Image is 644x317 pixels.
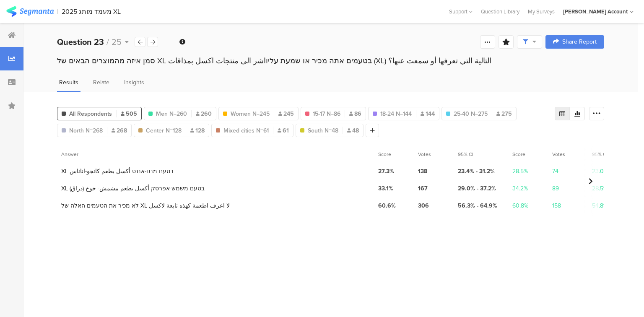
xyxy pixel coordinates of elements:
[449,5,473,18] div: Support
[512,184,528,193] span: 34.2%
[278,126,289,135] span: 61
[418,151,431,158] span: Votes
[477,8,524,16] a: Question Library
[112,126,127,135] span: 268
[512,167,528,176] span: 28.5%
[313,109,340,118] span: 15-17 N=86
[512,151,525,158] span: Score
[124,78,144,87] span: Insights
[61,201,230,210] section: לא מכיר את הטעמים האלה של XL لا اعرف اطعمة كهذه تابعة لاكسل
[278,109,294,118] span: 245
[231,109,270,118] span: Women N=245
[592,151,608,158] span: 95% CI
[458,184,496,193] span: 29.0% - 37.2%
[496,109,512,118] span: 275
[156,109,187,118] span: Men N=260
[552,184,559,193] span: 89
[57,7,58,16] div: |
[69,109,112,118] span: All Respondents
[112,36,122,48] span: 25
[106,36,109,48] span: /
[524,8,559,16] a: My Surveys
[6,6,54,17] img: segmanta logo
[61,184,205,193] section: XL בטעם משמש-אפרסק أكسل بطعم مشمش- خوخ (دراق)
[378,201,396,210] span: 60.6%
[121,109,137,118] span: 505
[61,167,174,176] section: XL בטעם מנגו-אננס أكسل بطعم كانجو-اناناس
[146,126,182,135] span: Center N=128
[69,126,103,135] span: North N=268
[552,201,561,210] span: 158
[57,55,604,66] div: סמן איזה מהמוצרים הבאים של XL בטעמים אתה מכיר או שמעת עליוاشر الى منتجات اكسل بمذاقات (XL) التالي...
[378,151,391,158] span: Score
[563,8,628,16] div: [PERSON_NAME] Account
[59,78,78,87] span: Results
[454,109,488,118] span: 25-40 N=275
[552,151,565,158] span: Votes
[421,109,435,118] span: 144
[190,126,205,135] span: 128
[458,167,495,176] span: 23.4% - 31.2%
[61,151,78,158] span: Answer
[93,78,109,87] span: Relate
[512,201,528,210] span: 60.8%
[418,201,429,210] span: 306
[418,167,427,176] span: 138
[223,126,269,135] span: Mixed cities N=61
[349,109,361,118] span: 86
[458,151,473,158] span: 95% CI
[552,167,558,176] span: 74
[380,109,412,118] span: 18-24 N=144
[57,36,104,48] b: Question 23
[347,126,359,135] span: 48
[458,201,497,210] span: 56.3% - 64.9%
[562,39,597,45] span: Share Report
[378,184,393,193] span: 33.1%
[62,8,121,16] div: 2025 מעמד מותג XL
[418,184,428,193] span: 167
[308,126,338,135] span: South N=48
[378,167,394,176] span: 27.3%
[196,109,212,118] span: 260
